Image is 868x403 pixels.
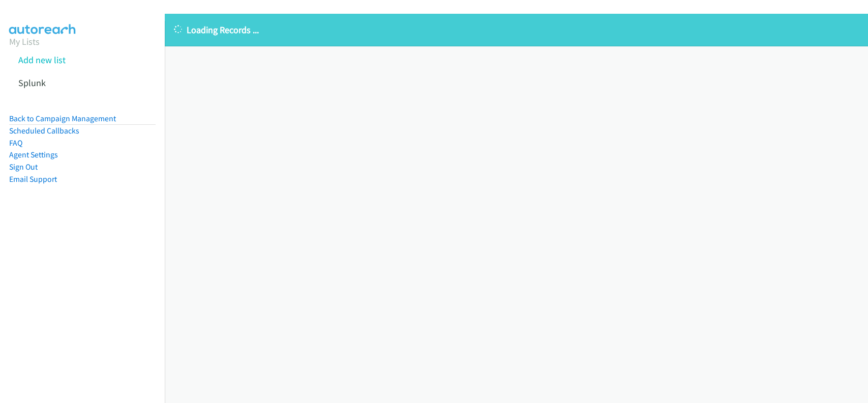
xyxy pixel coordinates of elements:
[9,150,58,159] a: Agent Settings
[9,174,57,184] a: Email Support
[9,36,40,47] a: My Lists
[18,77,46,89] a: Splunk
[9,114,116,123] a: Back to Campaign Management
[9,138,22,148] a: FAQ
[18,54,66,66] a: Add new list
[9,162,38,172] a: Sign Out
[9,126,79,136] a: Scheduled Callbacks
[174,23,859,37] p: Loading Records ...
